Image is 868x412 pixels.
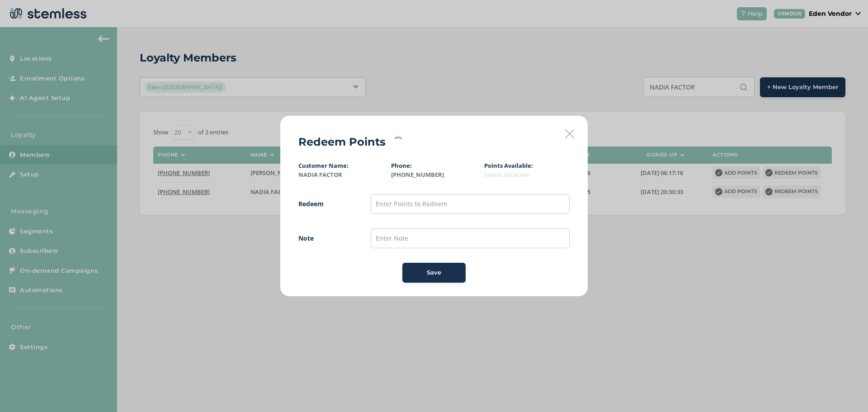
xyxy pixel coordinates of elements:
[298,170,384,180] label: NADIA FACTOR
[823,369,868,412] iframe: Chat Widget
[391,170,476,180] label: [PHONE_NUMBER]
[298,199,353,208] label: Redeem
[298,161,349,170] label: Customer Name:
[391,161,412,170] label: Phone:
[298,134,386,150] h2: Redeem Points
[371,228,570,248] input: Enter Note
[427,268,441,277] span: Save
[484,170,570,180] label: Select Location
[298,233,353,243] label: Note
[371,194,570,214] input: Enter Points to Redeem
[484,161,533,170] label: Points Available:
[402,263,466,283] button: Save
